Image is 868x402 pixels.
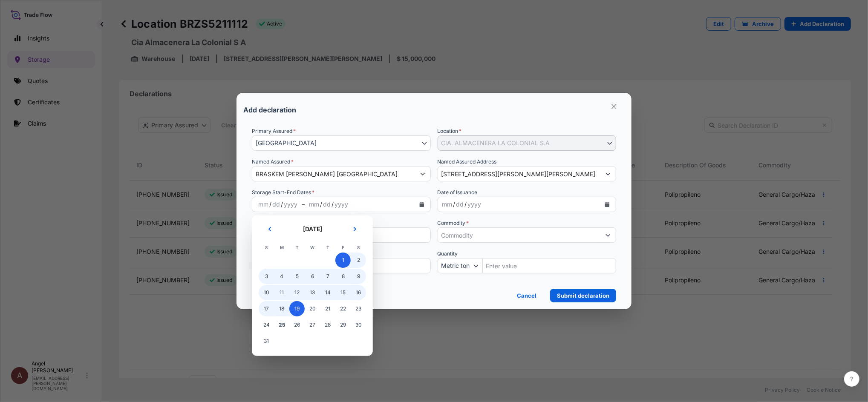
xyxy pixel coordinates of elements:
button: Previous [260,222,279,236]
div: Sunday, August 10, 2025 selected [259,285,274,300]
div: Monday, September 1, 2025 [274,333,289,349]
div: / [465,199,467,210]
span: 13 [305,285,320,300]
div: Friday, August 8, 2025 selected [335,269,351,284]
div: / [269,199,271,210]
div: / [320,199,322,210]
span: Primary Assured [252,127,296,135]
span: 16 [351,285,366,300]
span: 14 [320,285,335,300]
input: Enter Named Assured Address [438,166,601,181]
button: Show suggestions [600,227,616,243]
div: Thursday, July 31, 2025 [320,253,335,268]
div: Saturday, August 2, 2025 selected [351,253,366,268]
span: 2 [351,253,366,268]
div: Thursday, August 28, 2025 [320,317,335,333]
div: Monday, July 28, 2025 [274,253,289,268]
input: Full name [252,166,415,181]
div: Saturday, August 23, 2025 [351,301,366,316]
div: Wednesday, August 13, 2025 selected [305,285,320,300]
button: Next [346,222,364,236]
span: 29 [335,317,351,333]
div: / [281,199,283,210]
span: Location [438,127,462,135]
div: Sunday, July 27, 2025 [259,253,274,268]
span: 21 [320,301,335,316]
div: Thursday, August 7, 2025 selected [320,269,335,284]
th: S [351,243,366,252]
div: Wednesday, August 6, 2025 selected [305,269,320,284]
div: Saturday, August 16, 2025 selected [351,285,366,300]
button: Calendar [600,198,614,211]
div: Storage Date Range [308,199,320,210]
div: Thursday, August 14, 2025 selected [320,285,335,300]
button: Select Location [438,135,617,151]
span: 25 [274,317,289,333]
div: Sunday, August 24, 2025 [259,317,274,333]
label: Named Assured [252,158,294,166]
table: August 2025 [259,243,366,349]
p: Cancel [517,291,536,300]
span: 5 [289,269,305,284]
div: Thursday, August 21, 2025 [320,301,335,316]
span: 3 [259,269,274,284]
div: Storage Date Range [252,197,431,212]
div: Sunday, August 31, 2025 [259,333,274,349]
span: 15 [335,285,351,300]
span: 27 [305,317,320,333]
span: 19 [289,301,305,316]
th: W [305,243,320,252]
div: Friday, August 1, 2025 selected [335,253,351,268]
section: Storage Date Range Storage Date Range [252,215,373,356]
th: T [320,243,335,252]
h2: [DATE] [284,225,340,233]
button: Show suggestions [415,166,430,181]
div: Storage Date Range [283,199,298,210]
div: Friday, September 5, 2025 [335,333,351,349]
span: 23 [351,301,366,316]
span: Storage Start-End Dates [252,188,314,197]
div: month, [441,199,453,210]
div: Tuesday, August 12, 2025 selected [289,285,305,300]
div: Storage Date Range [271,199,281,210]
div: Sunday, August 17, 2025 selected [259,301,274,316]
div: Monday, August 18, 2025 selected [274,301,289,316]
div: Tuesday, August 19, 2025 selected [289,301,305,316]
span: 10 [259,285,274,300]
div: Saturday, August 9, 2025 selected [351,269,366,284]
div: Wednesday, September 3, 2025 [305,333,320,349]
th: S [259,243,274,252]
div: Saturday, August 30, 2025 [351,317,366,333]
div: Friday, August 29, 2025 [335,317,351,333]
span: 12 [289,285,305,300]
div: Sunday, August 3, 2025 selected [259,269,274,284]
button: Storage Date Range [415,198,429,211]
span: Date of Issuance [438,188,478,197]
div: Tuesday, August 26, 2025 [289,317,305,333]
th: T [289,243,305,252]
span: 24 [259,317,274,333]
div: Friday, August 22, 2025 [335,301,351,316]
span: 4 [274,269,289,284]
span: 26 [289,317,305,333]
span: 11 [274,285,289,300]
div: Wednesday, August 20, 2025 [305,301,320,316]
div: Tuesday, August 5, 2025 selected [289,269,305,284]
th: F [335,243,351,252]
div: Wednesday, August 27, 2025 [305,317,320,333]
div: Storage Date Range [334,199,349,210]
label: Commodity [438,219,469,227]
div: Monday, August 11, 2025 selected [274,285,289,300]
span: 22 [335,301,351,316]
span: 30 [351,317,366,333]
button: Quantity Unit [438,258,482,273]
span: 6 [305,269,320,284]
span: Metric ton [441,261,470,270]
div: year, [467,199,482,210]
div: Saturday, September 6, 2025 [351,333,366,349]
span: 17 [259,301,274,316]
span: Quantity [438,250,458,258]
div: August 2025 [259,222,366,349]
span: 20 [305,301,320,316]
div: Storage Date Range [257,199,269,210]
